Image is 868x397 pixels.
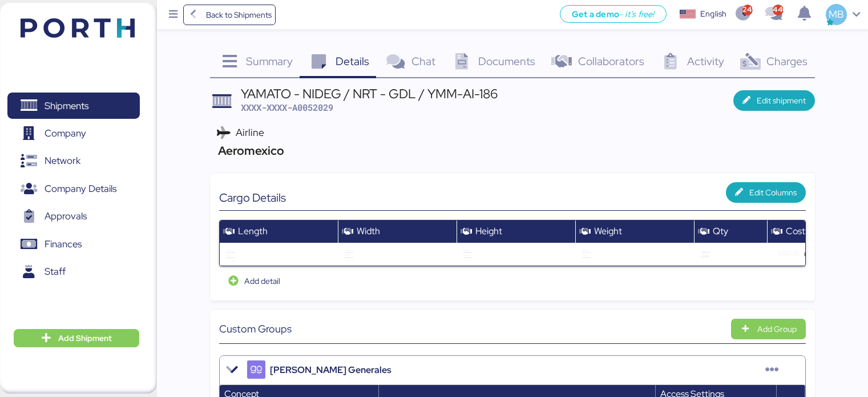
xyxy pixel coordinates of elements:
span: Network [45,153,80,169]
span: Weight [594,225,622,237]
a: Company Details [7,176,140,202]
span: XXXX-XXXX-A0052029 [241,102,333,113]
a: Approvals [7,203,140,230]
button: Add Group [731,319,806,339]
button: Add Shipment [14,329,139,347]
span: Chat [411,54,435,69]
span: Approvals [45,208,87,224]
span: Documents [478,54,535,69]
button: USD($) [773,246,804,262]
span: Staff [45,263,66,280]
span: Airline [236,126,264,139]
span: USD($) [778,248,800,259]
span: Shipments [45,98,88,114]
span: Activity [687,54,724,69]
span: Add Shipment [58,331,112,345]
span: Company [45,125,86,142]
span: Length [238,225,268,237]
span: Add detail [244,274,280,288]
a: Back to Shipments [183,5,276,25]
span: Summary [246,54,293,69]
span: Cost [786,225,805,237]
span: Aeromexico [215,143,284,158]
span: Height [475,225,502,237]
span: Edit shipment [757,94,806,107]
span: MB [829,7,844,22]
a: Network [7,148,140,174]
button: Add detail [219,271,289,291]
div: YAMATO - NIDEG / NRT - GDL / YMM-AI-186 [241,87,498,100]
a: Company [7,121,140,147]
span: Collaborators [578,54,644,69]
div: Add Group [757,322,797,336]
span: Qty [713,225,728,237]
button: Menu [164,5,183,25]
span: Company Details [45,181,116,197]
div: Cargo Details [219,191,512,204]
span: Finances [45,236,82,252]
button: Edit shipment [733,90,815,111]
span: Back to Shipments [206,8,272,22]
a: Shipments [7,93,140,119]
span: Details [336,54,369,69]
button: Edit Columns [726,182,806,203]
span: Width [357,225,380,237]
span: Edit Columns [749,186,797,199]
a: Finances [7,231,140,258]
span: [PERSON_NAME] Generales [270,363,391,377]
div: English [700,8,726,20]
span: Custom Groups [219,321,292,336]
a: Staff [7,259,140,285]
span: Charges [766,54,808,69]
